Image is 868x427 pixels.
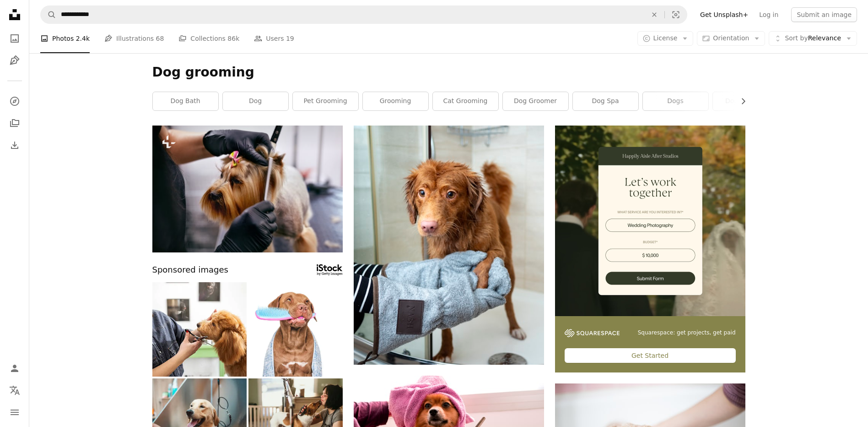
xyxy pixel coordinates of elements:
img: file-1747939393036-2c53a76c450aimage [555,126,745,316]
a: dog groomer [503,92,568,110]
button: scroll list to the right [735,92,745,110]
a: Log in / Sign up [5,359,24,378]
h1: Dog grooming [152,64,745,81]
img: Cute brown dog with pink comb. Studio shot [248,282,343,377]
a: Log in [754,7,784,22]
a: dog bath [153,92,218,110]
span: 19 [286,33,294,44]
a: Collections [5,114,24,132]
a: Squarespace: get projects, get paidGet Started [555,126,745,372]
a: Download History [5,136,24,154]
a: Explore [5,92,24,110]
a: dog [223,92,288,110]
a: dog training [713,92,778,110]
a: Illustrations [5,51,24,70]
button: Language [5,381,24,400]
img: file-1747939142011-51e5cc87e3c9 [565,329,620,337]
a: Collections 86k [178,24,239,53]
img: Grooming Dog. Pet Groomer Brushing Dog's Hair With Comb At Animal Beauty Spa Salon. High Resolution [152,126,343,252]
a: Get Unsplash+ [695,7,754,22]
span: 86k [227,33,239,44]
a: Home — Unsplash [5,5,24,26]
div: Get Started [565,348,736,363]
button: Orientation [697,31,765,46]
button: Submit an image [791,7,857,22]
a: Illustrations 68 [104,24,164,53]
button: License [637,31,694,46]
button: Visual search [665,6,687,23]
button: Sort byRelevance [769,31,857,46]
a: brown long coated dog on blue towel [354,241,544,249]
a: dog spa [573,92,638,110]
img: Dog Being at a Salon [152,282,247,377]
a: dogs [643,92,708,110]
a: Users 19 [254,24,294,53]
a: Grooming Dog. Pet Groomer Brushing Dog's Hair With Comb At Animal Beauty Spa Salon. High Resolution [152,185,343,193]
img: brown long coated dog on blue towel [354,126,544,365]
a: Photos [5,29,24,48]
span: 68 [156,33,164,44]
a: pet grooming [293,92,358,110]
button: Menu [5,403,24,422]
form: Find visuals sitewide [40,5,687,24]
span: Squarespace: get projects, get paid [638,329,736,337]
span: License [653,34,678,42]
button: Clear [644,6,664,23]
span: Sort by [785,34,808,42]
a: cat grooming [433,92,498,110]
button: Search Unsplash [41,6,56,23]
span: Orientation [713,34,749,42]
span: Relevance [785,34,841,43]
span: Sponsored images [152,263,228,277]
a: grooming [363,92,428,110]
